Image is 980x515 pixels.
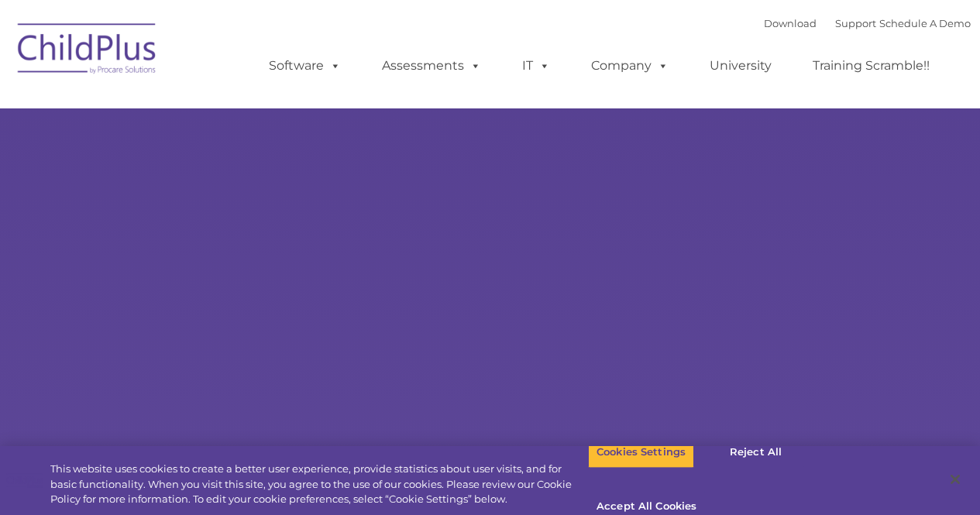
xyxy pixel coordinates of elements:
a: University [694,50,787,81]
a: Support [835,17,876,29]
font: | [764,17,971,29]
a: Training Scramble!! [797,50,945,81]
div: This website uses cookies to create a better user experience, provide statistics about user visit... [50,462,588,507]
button: Close [938,462,972,496]
button: Reject All [707,436,804,469]
a: Schedule A Demo [879,17,971,29]
a: Download [764,17,817,29]
a: Assessments [366,50,497,81]
a: IT [507,50,566,81]
img: ChildPlus by Procare Solutions [10,12,165,90]
a: Software [253,50,356,81]
button: Cookies Settings [588,436,694,469]
a: Company [576,50,684,81]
